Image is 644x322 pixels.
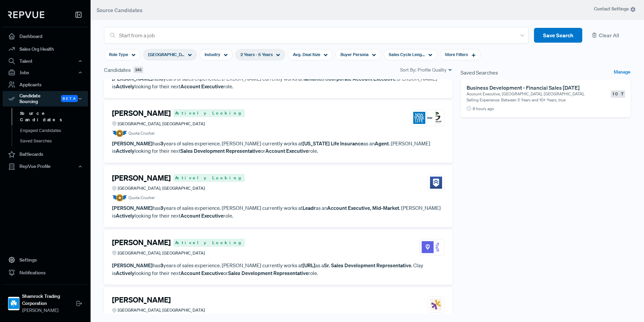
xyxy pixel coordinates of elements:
[116,270,135,276] strong: Actively
[3,91,88,106] div: Candidate Sourcing
[128,195,155,201] span: Quota Crusher
[534,28,582,43] button: Save Search
[418,66,446,74] span: Profile Quality
[389,51,425,58] span: Sales Cycle Length
[3,266,88,279] a: Notifications
[400,66,452,74] div: Sort By:
[22,307,76,314] span: [PERSON_NAME]
[112,75,444,90] p: has years of sales experience. [PERSON_NAME] currently works at as a . [PERSON_NAME] is looking f...
[97,7,143,13] span: Source Candidates
[8,11,44,18] img: RepVue
[473,106,494,112] span: 8 hours ago
[614,68,631,77] a: Manage
[112,140,444,155] p: has years of sales experience. [PERSON_NAME] currently works at as an . [PERSON_NAME] is looking ...
[118,121,205,127] span: [GEOGRAPHIC_DATA], [GEOGRAPHIC_DATA]
[422,112,434,124] img: Gartner
[340,51,369,58] span: Buyer Persona
[461,68,498,77] span: Saved Searches
[118,250,205,256] span: [GEOGRAPHIC_DATA], [GEOGRAPHIC_DATA]
[3,43,88,55] a: Sales Org Health
[467,91,590,103] p: Account Executive, [GEOGRAPHIC_DATA], [GEOGRAPHIC_DATA], Selling Experience: Between 5 Years and ...
[324,262,411,269] strong: Sr. Sales Development Representative
[303,140,363,147] strong: [US_STATE] Life Insurance
[104,66,131,74] span: Candidates
[116,212,135,219] strong: Actively
[12,125,97,136] a: Engaged Candidates
[12,108,97,125] a: Source Candidates
[8,298,19,309] img: Shamrock Trading Corporation
[3,78,88,91] a: Applicants
[180,83,223,90] strong: Account Executive
[112,140,153,147] strong: [PERSON_NAME]
[61,95,78,102] span: Beta
[430,112,442,124] img: Goosehead Insurance
[160,204,163,211] strong: 3
[3,55,88,67] button: Talent
[327,204,399,211] strong: Account Executive, Mid-Market
[265,147,308,154] strong: Account Executive
[430,177,442,189] img: Leadr
[180,212,223,219] strong: Account Executive
[112,262,153,269] strong: [PERSON_NAME]
[3,30,88,43] a: Dashboard
[173,239,245,247] span: Actively Looking
[112,262,444,277] p: has years of sales experience. [PERSON_NAME] currently works at as a . Clay is looking for their ...
[133,66,143,74] span: 245
[375,140,389,147] strong: Agent
[173,174,245,182] span: Actively Looking
[303,262,315,269] strong: [URL]
[3,91,88,106] button: Candidate Sourcing Beta
[109,51,128,58] span: Role Type
[594,5,636,12] span: Contact Settings
[116,83,135,90] strong: Actively
[112,109,171,118] h4: [PERSON_NAME]
[3,67,88,78] button: Jobs
[228,270,308,276] strong: Sales Development Representative
[205,51,220,58] span: Industry
[413,112,425,124] img: New York Life Insurance
[128,130,155,136] span: Quota Crusher
[12,136,97,146] a: Saved Searches
[118,307,205,313] span: [GEOGRAPHIC_DATA], [GEOGRAPHIC_DATA]
[422,241,434,253] img: Placer.ai
[148,51,184,58] span: [GEOGRAPHIC_DATA], [GEOGRAPHIC_DATA]
[112,204,444,219] p: has years of sales experience. [PERSON_NAME] currently works at as an . [PERSON_NAME] is looking ...
[240,51,273,58] span: 2 Years - 6 Years
[112,204,153,211] strong: [PERSON_NAME]
[22,293,76,307] strong: Shamrock Trading Corporation
[3,284,88,317] a: Shamrock Trading CorporationShamrock Trading Corporation[PERSON_NAME]
[116,147,135,154] strong: Actively
[160,140,163,147] strong: 3
[118,185,205,191] span: [GEOGRAPHIC_DATA], [GEOGRAPHIC_DATA]
[160,262,163,269] strong: 3
[180,147,261,154] strong: Sales Development Representative
[293,51,320,58] span: Avg. Deal Size
[303,204,316,211] strong: Leadr
[430,241,442,253] img: Khoros
[467,85,604,91] h6: Business Development - Financial Sales [DATE]
[3,148,88,161] a: Battlecards
[112,174,171,182] h4: [PERSON_NAME]
[112,194,127,201] img: Quota Badge
[180,270,223,276] strong: Account Executive
[430,298,442,311] img: Activated Insights
[588,28,631,43] button: Clear All
[173,109,245,117] span: Actively Looking
[3,161,88,172] button: RepVue Profile
[112,238,171,247] h4: [PERSON_NAME]
[3,254,88,266] a: Settings
[112,295,171,304] h4: [PERSON_NAME]
[112,130,127,137] img: Quota Badge
[445,51,468,58] span: More Filters
[611,90,625,98] span: 107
